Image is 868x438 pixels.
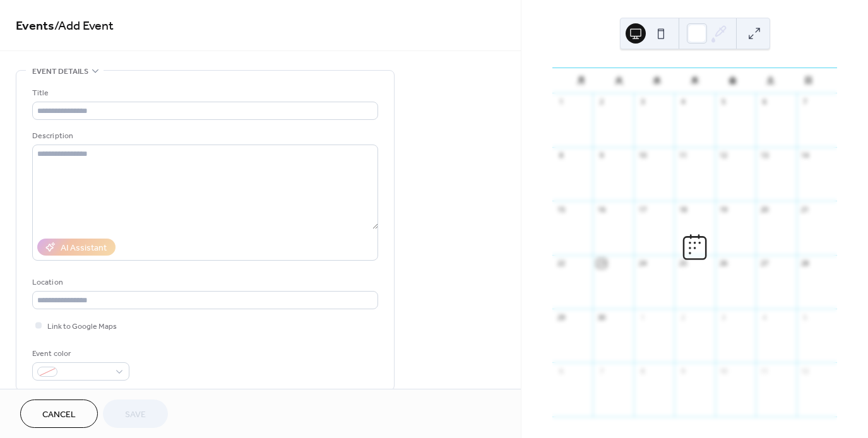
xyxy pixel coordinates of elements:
div: 14 [800,151,810,160]
div: 金 [713,68,751,93]
div: 11 [759,366,769,376]
div: 1 [556,97,566,107]
div: 1 [638,312,647,322]
div: 9 [597,151,606,160]
div: 24 [638,259,647,268]
div: 13 [759,151,769,160]
div: 10 [719,366,728,376]
div: 6 [556,366,566,376]
div: 25 [678,259,687,268]
div: 23 [597,259,606,268]
div: 12 [800,366,810,376]
span: / Add Event [54,14,114,38]
div: 火 [600,68,638,93]
div: 土 [751,68,789,93]
div: 5 [719,97,728,107]
div: 2 [678,312,687,322]
div: 6 [759,97,769,107]
div: 17 [638,204,647,214]
div: 8 [556,151,566,160]
div: Title [32,86,376,100]
div: Location [32,276,376,289]
div: 28 [800,259,810,268]
div: 15 [556,204,566,214]
div: 29 [556,312,566,322]
div: 3 [719,312,728,322]
div: 22 [556,259,566,268]
div: Event color [32,347,127,360]
div: 4 [678,97,687,107]
div: 30 [597,312,606,322]
div: 水 [638,68,676,93]
button: Cancel [20,400,98,428]
div: 月 [562,68,600,93]
div: 12 [719,151,728,160]
div: 7 [597,366,606,376]
div: 11 [678,151,687,160]
div: 27 [759,259,769,268]
div: 20 [759,204,769,214]
div: 26 [719,259,728,268]
div: 18 [678,204,687,214]
div: Description [32,129,376,143]
div: 日 [789,68,827,93]
div: 19 [719,204,728,214]
div: 5 [800,312,810,322]
div: 10 [638,151,647,160]
div: 木 [676,68,714,93]
div: 21 [800,204,810,214]
div: 4 [759,312,769,322]
div: 2 [597,97,606,107]
span: Link to Google Maps [47,320,117,333]
div: 7 [800,97,810,107]
div: 8 [638,366,647,376]
span: Event details [32,65,88,78]
div: 3 [638,97,647,107]
div: 16 [597,204,606,214]
a: Events [16,14,54,38]
div: 9 [678,366,687,376]
span: Cancel [42,408,76,422]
